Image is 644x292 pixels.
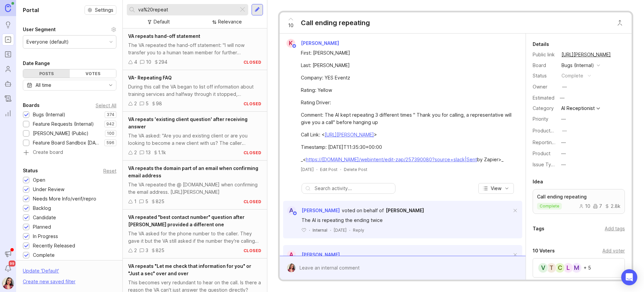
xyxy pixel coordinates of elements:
div: closed [244,59,262,65]
div: 2 [134,247,137,254]
div: 2.8k [605,204,621,209]
div: Last: [PERSON_NAME] [301,62,512,69]
div: Planned [33,223,51,231]
div: Feature Requests (Internal) [33,120,94,128]
p: complete [540,203,559,209]
div: closed [244,199,262,205]
img: member badge [291,44,297,49]
div: 10 Voters [533,247,555,255]
label: Product [533,151,550,156]
div: 5 [146,100,149,107]
img: Zuleica Garcia [2,277,14,289]
div: K [286,39,295,48]
a: Changelog [2,93,14,105]
div: + 5 [584,266,591,270]
button: Close button [613,16,627,30]
div: 825 [156,247,164,254]
div: Feature Board Sandbox [DATE] [33,139,101,147]
p: Call ending repeating [537,193,621,200]
label: Issue Type [533,162,557,167]
div: L [563,262,574,273]
a: Roadmaps [2,48,14,60]
a: Portal [2,34,14,46]
div: Timestamp: [DATE]T11:35:30+00:00 [301,143,512,151]
div: 294 [159,58,167,66]
img: member badge [292,211,297,216]
time: [DATE] [334,228,346,233]
a: [URL][PERSON_NAME] [559,50,613,59]
div: · [340,167,341,172]
div: — [561,150,566,157]
div: Status [23,167,38,175]
div: M [571,262,582,273]
div: Open Intercom Messenger [621,269,637,285]
div: The AI is repeating the ending twice [302,217,512,224]
button: Notifications [2,262,14,275]
div: Reply [353,227,364,233]
div: _< by Zapier>_ [301,156,512,163]
div: · [349,227,350,233]
div: Public link [533,51,556,58]
a: A[PERSON_NAME] [283,250,340,259]
div: Rating Driver: [301,99,512,106]
a: Autopilot [2,78,14,90]
button: Settings [85,5,116,15]
img: Zuleica Garcia [287,264,296,272]
div: 1 [134,198,137,205]
div: [PERSON_NAME] (Public) [33,130,89,137]
div: 13 [146,149,151,156]
h1: Portal [23,6,39,14]
div: Complete [33,251,55,259]
div: Recently Released [33,242,75,249]
img: member badge [292,255,297,260]
a: Ideas [2,19,14,31]
div: · [309,227,310,233]
div: 7 [593,204,602,209]
a: Call ending repeatingcomplete1072.8k [533,189,625,214]
a: VA repeats the domain part of an email when confirming email addressThe VA repeated the @ [DOMAIN... [123,161,267,210]
div: Call ending repeating [301,18,370,27]
div: Estimated [533,96,554,100]
div: 10 [579,204,590,209]
label: Reporting Team [533,139,569,145]
div: Votes [70,69,116,78]
span: Settings [95,7,113,13]
div: Delete Post [344,167,367,172]
div: Posts [23,69,70,78]
div: Owner [533,83,556,91]
div: 5 [145,198,148,205]
p: 942 [106,121,114,127]
input: Search activity... [315,185,392,192]
div: The VA asked: "Are you and existing client or are you looking to become a new client with us? The... [128,132,262,147]
a: https://[DOMAIN_NAME]/webintent/edit-zap/257390080?source=slack|Sent [306,157,477,162]
a: [URL][PERSON_NAME] [325,132,374,137]
button: Announcements [2,248,14,260]
a: [PERSON_NAME] [386,207,424,214]
div: — [561,115,566,123]
button: View [478,183,514,194]
div: V [538,262,548,273]
span: [PERSON_NAME] [302,252,340,257]
p: 100 [107,131,114,136]
span: [PERSON_NAME] [386,208,424,213]
input: Search... [138,6,236,13]
span: VA repeats hand-off statement [128,33,200,39]
span: [PERSON_NAME] [302,208,340,213]
div: — [562,83,567,91]
span: VA repeated "best contact number" question after [PERSON_NAME] provided a different one [128,214,245,227]
div: 3 [146,247,148,254]
div: Open [33,176,45,184]
div: Reset [103,169,116,173]
div: Idea [533,178,543,186]
div: Company: YES Eventz [301,74,512,81]
div: Internal [313,227,327,233]
div: The VA repeated the @ [DOMAIN_NAME] when confirming the email address. [URL][PERSON_NAME] [128,181,262,196]
a: VA repeated "best contact number" question after [PERSON_NAME] provided a different oneThe VA ask... [123,210,267,258]
div: Candidate [33,214,56,221]
div: — [562,127,567,134]
div: 825 [156,198,164,205]
a: K[PERSON_NAME] [282,39,344,48]
div: Comment: The AI kept repeating 3 different times " Thank you for calling, a representative will g... [301,111,512,126]
div: AI Receptionist [561,106,595,111]
div: · [316,167,317,172]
